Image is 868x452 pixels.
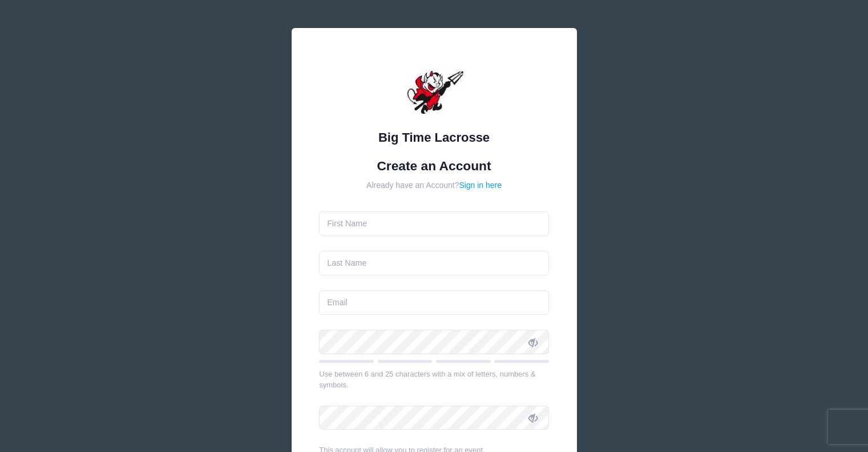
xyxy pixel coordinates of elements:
[319,179,549,191] div: Already have an Account?
[319,158,549,174] h1: Create an Account
[459,181,502,190] a: Sign in here
[319,369,549,391] div: Use between 6 and 25 characters with a mix of letters, numbers & symbols.
[319,128,549,147] div: Big Time Lacrosse
[319,211,549,236] input: First Name
[319,290,549,315] input: Email
[319,251,549,275] input: Last Name
[400,56,469,125] img: Big Time Lacrosse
